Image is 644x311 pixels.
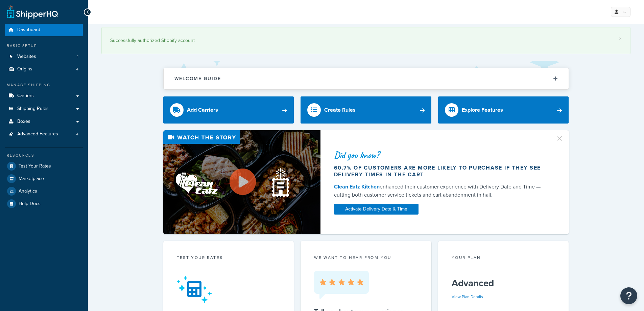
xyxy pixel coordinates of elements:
a: Add Carriers [163,96,294,124]
a: Dashboard [5,24,83,36]
li: Advanced Features [5,128,83,140]
span: Websites [17,54,36,60]
div: Your Plan [452,254,555,262]
a: Explore Features [438,96,569,124]
a: View Plan Details [452,294,483,300]
div: 60.7% of customers are more likely to purchase if they see delivery times in the cart [334,164,548,178]
button: Open Resource Center [620,287,637,304]
div: Explore Features [462,105,503,115]
div: Did you know? [334,150,548,160]
a: Activate Delivery Date & Time [334,204,419,215]
h5: Advanced [452,278,555,289]
span: 1 [77,54,78,60]
span: Carriers [17,93,34,99]
span: Marketplace [19,176,44,182]
div: Add Carriers [187,105,218,115]
span: 4 [76,131,78,137]
a: × [619,36,622,41]
div: enhanced their customer experience with Delivery Date and Time — cutting both customer service ti... [334,183,548,199]
img: Video thumbnail [163,130,320,234]
a: Create Rules [301,96,431,124]
span: Analytics [19,188,37,194]
a: Origins4 [5,63,83,75]
span: Help Docs [19,201,41,207]
li: Origins [5,63,83,75]
div: Resources [5,153,83,158]
span: Dashboard [17,27,40,33]
a: Marketplace [5,173,83,185]
span: Origins [17,66,32,72]
a: Analytics [5,185,83,197]
div: Basic Setup [5,43,83,49]
span: 4 [76,66,78,72]
div: Test your rates [177,254,281,262]
a: Boxes [5,115,83,128]
span: Boxes [17,119,30,125]
p: we want to hear from you [314,254,418,261]
a: Advanced Features4 [5,128,83,140]
a: Help Docs [5,198,83,210]
div: Create Rules [324,105,356,115]
a: Clean Eatz Kitchen [334,183,380,191]
li: Websites [5,50,83,63]
span: Test Your Rates [19,163,51,169]
div: Successfully authorized Shopify account [110,36,622,45]
button: Welcome Guide [164,68,569,89]
a: Carriers [5,90,83,102]
a: Websites1 [5,50,83,63]
div: Manage Shipping [5,82,83,88]
span: Advanced Features [17,131,58,137]
span: Shipping Rules [17,106,49,112]
a: Shipping Rules [5,103,83,115]
h2: Welcome Guide [174,76,221,81]
a: Test Your Rates [5,160,83,172]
